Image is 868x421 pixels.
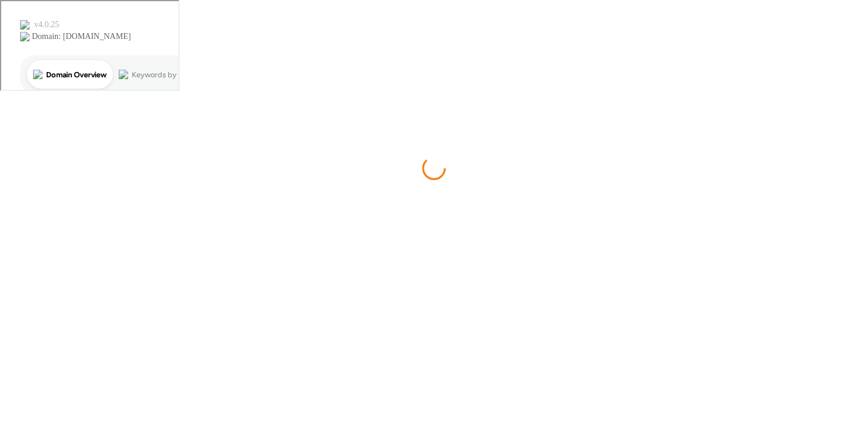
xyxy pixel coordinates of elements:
[33,19,58,28] div: v 4.0.25
[31,31,130,40] div: Domain: [DOMAIN_NAME]
[19,31,28,40] img: website_grey.svg
[118,68,127,78] img: tab_keywords_by_traffic_grey.svg
[130,70,199,77] div: Keywords by Traffic
[45,70,106,77] div: Domain Overview
[32,68,41,78] img: tab_domain_overview_orange.svg
[19,19,28,28] img: logo_orange.svg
